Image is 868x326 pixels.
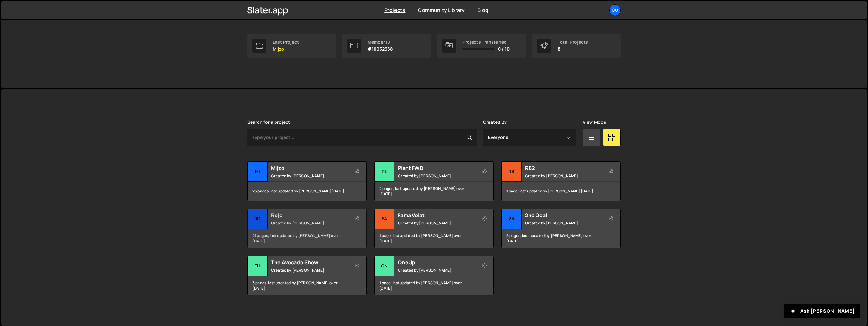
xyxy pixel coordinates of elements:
[374,161,493,201] a: Pl Plant FWD Created by [PERSON_NAME] 2 pages, last updated by [PERSON_NAME] over [DATE]
[247,161,367,201] a: Mi Mijzo Created by [PERSON_NAME] 25 pages, last updated by [PERSON_NAME] [DATE]
[398,212,474,219] h2: Fama Volat
[368,47,393,52] p: #10032368
[375,162,394,182] div: Pl
[398,259,474,266] h2: OneUp
[498,47,510,52] span: 0 / 10
[525,173,601,179] small: Created by [PERSON_NAME]
[271,220,347,226] small: Created by [PERSON_NAME]
[558,47,588,52] p: 8
[502,209,522,229] div: 2n
[525,165,601,172] h2: RB2
[271,267,347,273] small: Created by [PERSON_NAME]
[784,304,860,318] button: Ask [PERSON_NAME]
[374,209,493,248] a: Fa Fama Volat Created by [PERSON_NAME] 1 page, last updated by [PERSON_NAME] over [DATE]
[502,182,620,201] div: 1 page, last updated by [PERSON_NAME] [DATE]
[384,7,405,14] a: Projects
[247,34,336,58] a: Last Project Mijzo
[398,173,474,179] small: Created by [PERSON_NAME]
[248,276,366,295] div: 3 pages, last updated by [PERSON_NAME] over [DATE]
[418,7,465,14] a: Community Library
[247,120,290,125] label: Search for a project
[483,120,507,125] label: Created By
[609,4,621,16] a: Cu
[248,182,366,201] div: 25 pages, last updated by [PERSON_NAME] [DATE]
[462,40,510,45] div: Projects Transferred
[375,209,394,229] div: Fa
[247,209,367,248] a: Ro Rojo Created by [PERSON_NAME] 21 pages, last updated by [PERSON_NAME] over [DATE]
[271,212,347,219] h2: Rojo
[375,276,493,295] div: 1 page, last updated by [PERSON_NAME] over [DATE]
[271,165,347,172] h2: Mijzo
[368,40,393,45] div: Member ID
[375,256,394,276] div: On
[247,129,477,146] input: Type your project...
[273,40,299,45] div: Last Project
[248,256,268,276] div: Th
[398,165,474,172] h2: Plant FWD
[398,267,474,273] small: Created by [PERSON_NAME]
[501,209,621,248] a: 2n 2nd Goal Created by [PERSON_NAME] 5 pages, last updated by [PERSON_NAME] over [DATE]
[248,209,268,229] div: Ro
[525,220,601,226] small: Created by [PERSON_NAME]
[398,220,474,226] small: Created by [PERSON_NAME]
[375,182,493,201] div: 2 pages, last updated by [PERSON_NAME] over [DATE]
[248,162,268,182] div: Mi
[375,229,493,248] div: 1 page, last updated by [PERSON_NAME] over [DATE]
[502,229,620,248] div: 5 pages, last updated by [PERSON_NAME] over [DATE]
[525,212,601,219] h2: 2nd Goal
[271,259,347,266] h2: The Avocado Show
[247,256,367,295] a: Th The Avocado Show Created by [PERSON_NAME] 3 pages, last updated by [PERSON_NAME] over [DATE]
[374,256,493,295] a: On OneUp Created by [PERSON_NAME] 1 page, last updated by [PERSON_NAME] over [DATE]
[477,7,488,14] a: Blog
[273,47,299,52] p: Mijzo
[271,173,347,179] small: Created by [PERSON_NAME]
[502,162,522,182] div: RB
[248,229,366,248] div: 21 pages, last updated by [PERSON_NAME] over [DATE]
[583,120,606,125] label: View Mode
[501,161,621,201] a: RB RB2 Created by [PERSON_NAME] 1 page, last updated by [PERSON_NAME] [DATE]
[558,40,588,45] div: Total Projects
